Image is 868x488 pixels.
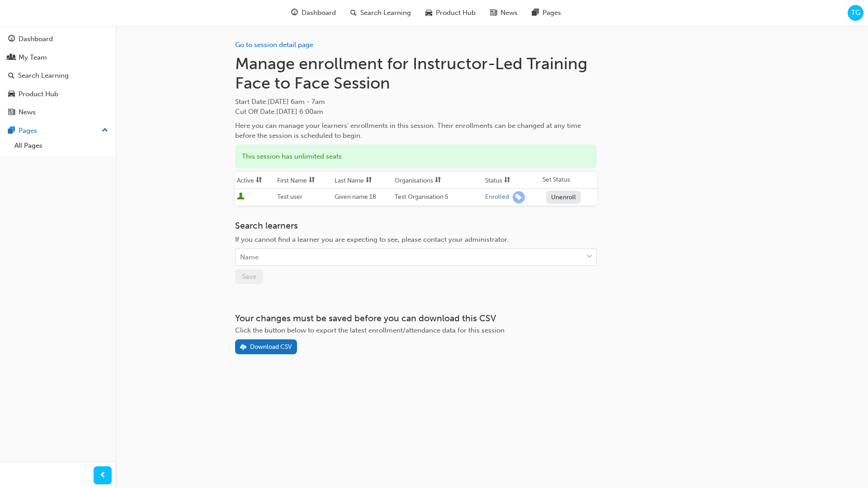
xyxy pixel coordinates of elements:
[302,8,336,18] span: Dashboard
[11,139,112,153] a: All Pages
[513,191,525,203] span: learningRecordVerb_ENROLL-icon
[8,108,15,117] span: news-icon
[237,192,245,202] span: User is active
[532,7,539,19] span: pages-icon
[586,251,593,263] span: down-icon
[851,8,860,18] span: TG
[418,4,483,22] a: car-iconProduct Hub
[235,54,597,93] h1: Manage enrollment for Instructor-Led Training Face to Face Session
[343,4,418,22] a: search-iconSearch Learning
[8,127,15,135] span: pages-icon
[500,8,518,18] span: News
[240,344,246,352] span: download-icon
[268,98,325,106] span: [DATE] 6am - 7am
[8,35,15,43] span: guage-icon
[19,52,47,63] div: My Team
[235,339,297,354] button: Download CSV
[333,172,392,189] th: Toggle SortBy
[490,7,497,19] span: news-icon
[8,72,14,80] span: search-icon
[4,29,112,122] button: DashboardMy TeamSearch LearningProduct HubNews
[19,107,36,117] div: News
[483,4,525,22] a: news-iconNews
[366,177,372,184] span: sorting-icon
[542,8,561,18] span: Pages
[235,97,597,107] span: Start Date :
[235,235,509,244] span: If you cannot find a learner you are expecting to see, please contact your administrator.
[235,145,597,169] div: This session has unlimited seats
[19,126,37,136] div: Pages
[393,172,483,189] th: Toggle SortBy
[235,313,597,324] h3: Your changes must be saved before you can download this CSV
[525,4,568,22] a: pages-iconPages
[284,4,343,22] a: guage-iconDashboard
[4,67,112,84] a: Search Learning
[4,122,112,139] button: Pages
[242,272,256,281] span: Save
[435,177,441,184] span: sorting-icon
[99,470,106,481] span: prev-icon
[541,172,597,189] th: Set Status
[395,192,481,202] div: Test Organisation 5
[848,5,863,21] button: TG
[546,191,581,204] button: Unenroll
[275,172,333,189] th: Toggle SortBy
[235,221,597,231] h3: Search learners
[4,31,112,47] a: Dashboard
[291,7,298,19] span: guage-icon
[504,177,510,184] span: sorting-icon
[256,177,262,184] span: sorting-icon
[335,193,376,201] span: Given name 18
[235,326,505,334] span: Click the button below to export the latest enrollment/attendance data for this session
[102,125,108,136] span: up-icon
[485,193,509,202] div: Enrolled
[277,193,302,201] span: Test user
[250,343,292,351] div: Download CSV
[19,89,58,99] div: Product Hub
[235,121,597,141] div: Here you can manage your learners' enrollments in this session. Their enrollments can be changed ...
[309,177,315,184] span: sorting-icon
[436,8,476,18] span: Product Hub
[235,172,276,189] th: Toggle SortBy
[19,34,53,44] div: Dashboard
[4,49,112,66] a: My Team
[4,104,112,121] a: News
[8,54,15,62] span: people-icon
[425,7,432,19] span: car-icon
[360,8,411,18] span: Search Learning
[235,108,323,116] span: Cut Off Date : [DATE] 6:00am
[4,86,112,103] a: Product Hub
[483,172,541,189] th: Toggle SortBy
[8,90,15,99] span: car-icon
[18,70,69,81] div: Search Learning
[235,269,263,284] button: Save
[235,41,313,49] a: Go to session detail page
[350,7,357,19] span: search-icon
[240,252,259,263] div: Name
